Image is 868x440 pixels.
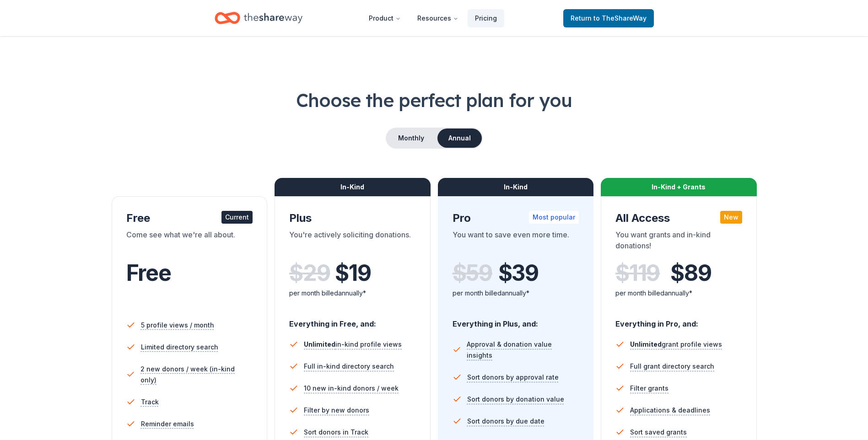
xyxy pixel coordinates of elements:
span: Applications & deadlines [630,405,710,416]
div: per month billed annually* [615,288,742,299]
button: Product [361,9,408,27]
span: to TheShareWay [593,14,647,22]
div: All Access [615,211,742,225]
h1: Choose the perfect plan for you [37,87,831,113]
span: Limited directory search [141,342,218,353]
span: Unlimited [304,340,335,348]
span: in-kind profile views [304,340,402,348]
span: 5 profile views / month [141,320,214,331]
span: Full grant directory search [630,361,714,372]
span: Free [126,259,171,286]
span: Full in-kind directory search [304,361,394,372]
div: Plus [289,211,416,225]
span: 10 new in-kind donors / week [304,383,399,394]
div: Everything in Plus, and: [453,311,579,330]
span: $ 19 [335,260,371,286]
span: Filter grants [630,383,669,394]
nav: Main [361,7,504,29]
button: Monthly [387,129,436,148]
a: Pricing [468,9,504,27]
span: Sort donors by approval rate [467,372,559,383]
div: Free [126,211,253,225]
span: grant profile views [630,340,722,348]
span: Sort saved grants [630,427,687,438]
span: Return [571,13,647,24]
div: In-Kind [275,178,431,196]
div: Current [221,211,253,224]
div: You're actively soliciting donations. [289,229,416,255]
span: Sort donors in Track [304,427,368,438]
div: In-Kind [438,178,594,196]
div: Everything in Pro, and: [615,311,742,330]
button: Annual [437,129,482,148]
span: 2 new donors / week (in-kind only) [140,364,253,386]
button: Resources [410,9,466,27]
span: $ 89 [670,260,711,286]
span: Approval & donation value insights [467,339,579,361]
span: Sort donors by due date [467,416,545,427]
div: per month billed annually* [289,288,416,299]
div: You want to save even more time. [453,229,579,255]
div: Come see what we're all about. [126,229,253,255]
a: Home [215,7,302,29]
a: Returnto TheShareWay [563,9,654,27]
div: You want grants and in-kind donations! [615,229,742,255]
span: Track [141,397,159,408]
div: per month billed annually* [453,288,579,299]
div: In-Kind + Grants [601,178,757,196]
span: Reminder emails [141,419,194,429]
span: Sort donors by donation value [467,394,564,405]
span: Unlimited [630,340,662,348]
span: Filter by new donors [304,405,369,416]
span: $ 39 [498,260,539,286]
div: Pro [453,211,579,225]
div: New [720,211,742,224]
div: Most popular [529,211,579,224]
div: Everything in Free, and: [289,311,416,330]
